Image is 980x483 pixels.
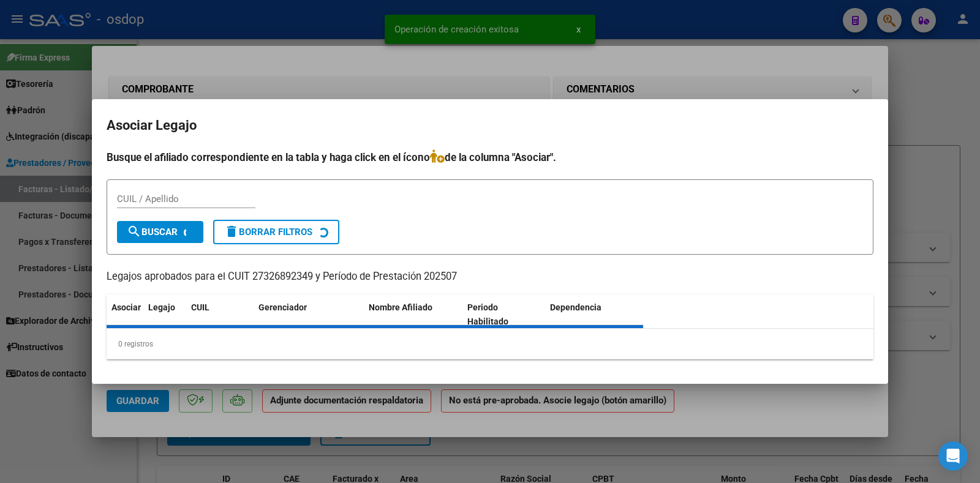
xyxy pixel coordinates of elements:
[258,302,307,312] span: Gerenciador
[107,329,873,359] div: 0 registros
[224,224,239,239] mat-icon: delete
[467,302,508,326] span: Periodo Habilitado
[107,269,873,285] p: Legajos aprobados para el CUIT 27326892349 y Período de Prestación 202507
[107,114,873,137] h2: Asociar Legajo
[111,302,141,312] span: Asociar
[117,221,203,243] button: Buscar
[148,302,175,312] span: Legajo
[213,220,339,244] button: Borrar Filtros
[143,294,186,335] datatable-header-cell: Legajo
[938,441,968,471] div: Open Intercom Messenger
[191,302,209,312] span: CUIL
[364,294,462,335] datatable-header-cell: Nombre Afiliado
[127,224,141,239] mat-icon: search
[186,294,254,335] datatable-header-cell: CUIL
[224,227,312,238] span: Borrar Filtros
[107,149,873,165] h4: Busque el afiliado correspondiente en la tabla y haga click en el ícono de la columna "Asociar".
[127,227,178,238] span: Buscar
[369,302,432,312] span: Nombre Afiliado
[550,302,601,312] span: Dependencia
[107,294,143,335] datatable-header-cell: Asociar
[254,294,364,335] datatable-header-cell: Gerenciador
[462,294,545,335] datatable-header-cell: Periodo Habilitado
[545,294,644,335] datatable-header-cell: Dependencia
